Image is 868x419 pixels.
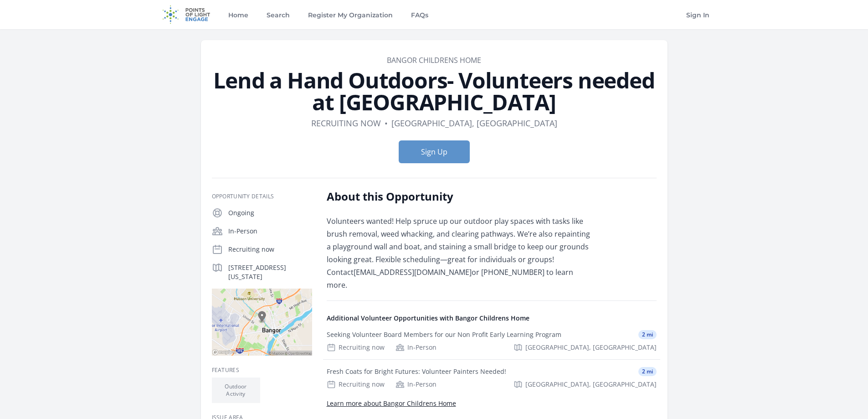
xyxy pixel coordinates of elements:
[212,367,312,374] h3: Features
[212,289,312,356] img: Map
[327,367,506,376] div: Fresh Coats for Bright Futures: Volunteer Painters Needed!
[327,399,456,408] a: Learn more about Bangor Childrens Home
[395,380,437,389] div: In-Person
[327,314,657,323] h4: Additional Volunteer Opportunities with Bangor Childrens Home
[212,378,260,403] li: Outdoor Activity
[638,330,657,339] span: 2 mi
[395,343,437,352] div: In-Person
[327,380,385,389] div: Recruiting now
[525,343,657,352] span: [GEOGRAPHIC_DATA], [GEOGRAPHIC_DATA]
[212,193,312,200] h3: Opportunity Details
[525,380,657,389] span: [GEOGRAPHIC_DATA], [GEOGRAPHIC_DATA]
[311,117,381,129] dd: Recruiting now
[638,367,657,376] span: 2 mi
[327,330,561,339] div: Seeking Volunteer Board Members for our Non Profit Early Learning Program
[387,55,481,65] a: Bangor Childrens Home
[323,323,660,359] a: Seeking Volunteer Board Members for our Non Profit Early Learning Program 2 mi Recruiting now In-...
[212,69,657,113] h1: Lend a Hand Outdoors- Volunteers needed at [GEOGRAPHIC_DATA]
[385,117,388,129] div: •
[391,117,557,129] dd: [GEOGRAPHIC_DATA], [GEOGRAPHIC_DATA]
[228,263,312,281] p: [STREET_ADDRESS][US_STATE]
[323,360,660,396] a: Fresh Coats for Bright Futures: Volunteer Painters Needed! 2 mi Recruiting now In-Person [GEOGRAP...
[228,208,312,217] p: Ongoing
[399,140,470,163] button: Sign Up
[228,227,312,236] p: In-Person
[327,215,593,291] p: Volunteers wanted! Help spruce up our outdoor play spaces with tasks like brush removal, weed wha...
[327,189,593,204] h2: About this Opportunity
[228,245,312,254] p: Recruiting now
[327,343,385,352] div: Recruiting now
